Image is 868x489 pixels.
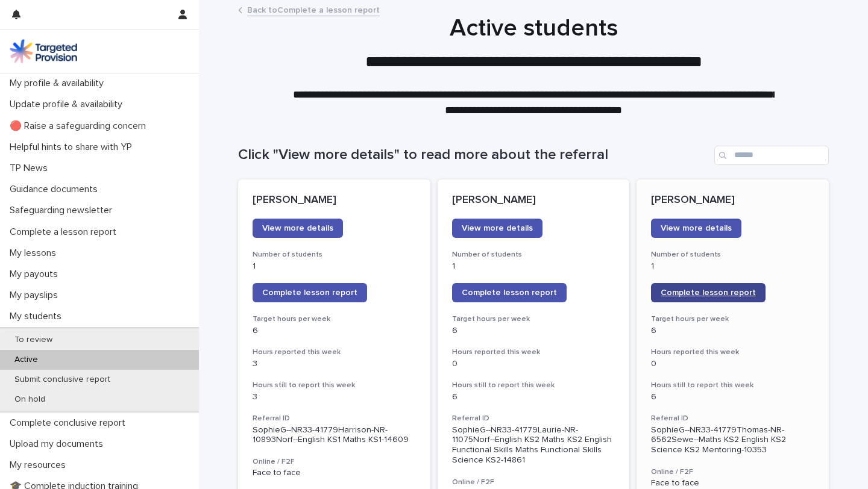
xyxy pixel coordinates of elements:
[5,394,55,405] p: On hold
[651,261,814,272] p: 1
[5,99,132,110] p: Update profile & availability
[238,14,829,43] h1: Active students
[238,146,709,164] h1: Click "View more details" to read more about the referral
[651,414,814,423] h3: Referral ID
[5,248,66,259] p: My lessons
[714,146,829,165] input: Search
[651,283,766,302] a: Complete lesson report
[661,224,732,232] span: View more details
[462,224,533,232] span: View more details
[452,250,615,260] h3: Number of students
[253,261,416,272] p: 1
[253,283,367,302] a: Complete lesson report
[5,269,68,280] p: My payouts
[452,425,615,466] p: SophieG--NR33-41779Laurie-NR-11075Norf--English KS2 Maths KS2 English Functional Skills Maths Fun...
[253,381,416,390] h3: Hours still to report this week
[5,459,75,471] p: My resources
[5,184,107,195] p: Guidance documents
[5,163,57,174] p: TP News
[452,219,542,238] a: View more details
[5,290,68,301] p: My payslips
[5,205,122,216] p: Safeguarding newsletter
[651,314,814,324] h3: Target hours per week
[651,381,814,390] h3: Hours still to report this week
[661,288,756,297] span: Complete lesson report
[452,326,615,336] p: 6
[253,457,416,467] h3: Online / F2F
[452,414,615,423] h3: Referral ID
[5,355,48,365] p: Active
[253,392,416,402] p: 3
[452,347,615,357] h3: Hours reported this week
[5,311,71,322] p: My students
[5,142,142,153] p: Helpful hints to share with YP
[462,288,557,297] span: Complete lesson report
[253,219,343,238] a: View more details
[651,467,814,477] h3: Online / F2F
[452,392,615,402] p: 6
[452,359,615,369] p: 0
[262,224,333,232] span: View more details
[5,226,126,238] p: Complete a lesson report
[247,2,380,16] a: Back toComplete a lesson report
[452,283,567,302] a: Complete lesson report
[5,375,120,385] p: Submit conclusive report
[651,250,814,260] h3: Number of students
[262,288,357,297] span: Complete lesson report
[253,250,416,260] h3: Number of students
[651,326,814,336] p: 6
[5,78,113,89] p: My profile & availability
[5,335,62,345] p: To review
[651,194,814,207] p: [PERSON_NAME]
[253,347,416,357] h3: Hours reported this week
[10,39,77,63] img: M5nRWzHhSzIhMunXDL62
[5,120,156,132] p: 🔴 Raise a safeguarding concern
[5,438,113,450] p: Upload my documents
[253,425,416,446] p: SophieG--NR33-41779Harrison-NR-10893Norf--English KS1 Maths KS1-14609
[253,359,416,369] p: 3
[253,468,416,478] p: Face to face
[651,478,814,488] p: Face to face
[452,381,615,390] h3: Hours still to report this week
[253,414,416,423] h3: Referral ID
[651,392,814,402] p: 6
[5,417,135,429] p: Complete conclusive report
[651,347,814,357] h3: Hours reported this week
[253,326,416,336] p: 6
[253,314,416,324] h3: Target hours per week
[651,219,741,238] a: View more details
[452,314,615,324] h3: Target hours per week
[452,261,615,272] p: 1
[452,194,615,207] p: [PERSON_NAME]
[452,478,615,487] h3: Online / F2F
[651,425,814,455] p: SophieG--NR33-41779Thomas-NR-6562Sewe--Maths KS2 English KS2 Science KS2 Mentoring-10353
[253,194,416,207] p: [PERSON_NAME]
[651,359,814,369] p: 0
